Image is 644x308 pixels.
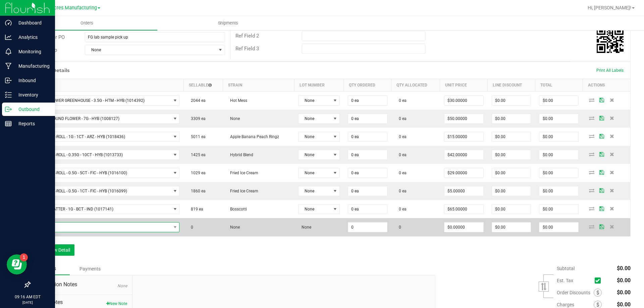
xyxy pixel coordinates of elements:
input: 0 [444,96,483,105]
span: FT - PRE-ROLL - 0.35G - 10CT - HYB (1013733) [35,150,171,160]
span: Fried Ice Cream [227,171,258,175]
span: 1029 ea [187,171,206,175]
input: 0 [492,204,531,214]
span: Delete Order Detail [607,206,617,210]
span: 819 ea [187,207,203,211]
span: NO DATA FOUND [34,222,180,232]
inline-svg: Inventory [5,91,12,98]
input: 0 [348,168,387,178]
span: 0 ea [395,207,407,211]
p: Inventory [12,91,52,99]
span: Save Order Detail [597,170,607,174]
span: FT - PRE-ROLL - 1G - 1CT - ARZ - HYB (1018436) [35,132,171,141]
th: Strain [223,79,294,91]
th: Line Discount [488,79,535,91]
span: None [117,284,127,288]
input: 0 [348,204,387,214]
span: $0.00 [617,265,631,271]
input: 0 [348,96,387,105]
span: 2044 ea [187,98,206,103]
span: Hi, [PERSON_NAME]! [588,5,631,10]
input: 0 [539,150,578,160]
span: Charges [557,302,594,307]
inline-svg: Analytics [5,34,12,41]
span: Calculate excise tax [595,276,604,285]
span: None [299,132,331,141]
input: 0 [444,223,483,232]
p: Inbound [12,76,52,84]
inline-svg: Outbound [5,106,12,113]
span: Bosscotti [227,207,247,211]
span: Delete Order Detail [607,225,617,229]
span: Delete Order Detail [607,98,617,102]
span: Delete Order Detail [607,116,617,120]
span: None [227,116,240,121]
inline-svg: Manufacturing [5,63,12,69]
span: None [298,225,311,230]
span: 5011 ea [187,134,206,139]
span: FT - GROUND FLOWER - 7G - HYB (1008127) [35,114,171,123]
span: 1425 ea [187,152,206,157]
input: 0 [492,114,531,123]
span: Save Order Detail [597,206,607,210]
span: FT - PRE-ROLL - 0.5G - 1CT - FIC - HYB (1016099) [35,186,171,196]
span: Ref Field 2 [235,33,259,39]
span: Save Order Detail [597,188,607,192]
input: 0 [348,150,387,160]
input: 0 [348,186,387,196]
span: Save Order Detail [597,98,607,102]
input: 0 [539,186,578,196]
input: 0 [348,114,387,123]
img: Scan me! [597,26,624,53]
input: 0 [444,114,483,123]
span: None [299,168,331,178]
span: None [299,204,331,214]
span: None [299,150,331,160]
span: $0.00 [617,289,631,296]
input: 0 [539,223,578,232]
span: 0 [187,225,193,230]
span: Fried Ice Cream [227,189,258,193]
span: Apple Banana Peach Ringz [227,134,279,139]
span: 0 [395,225,401,230]
p: 09:16 AM EDT [3,294,52,300]
span: Orders [71,20,102,26]
span: Est. Tax [557,278,592,283]
input: 0 [444,168,483,178]
span: 0 ea [395,134,407,139]
span: 1860 ea [187,189,206,193]
span: Destination Notes [35,281,127,289]
inline-svg: Inbound [5,77,12,84]
span: 0 ea [395,189,407,193]
span: None [299,186,331,196]
span: Save Order Detail [597,134,607,138]
span: Delete Order Detail [607,152,617,156]
input: 0 [444,186,483,196]
iframe: Resource center [7,254,27,274]
span: Save Order Detail [597,225,607,229]
span: FD - FLOWER GREENHOUSE - 3.5G - HTM - HYB (1014392) [35,96,171,105]
span: Delete Order Detail [607,188,617,192]
th: Sellable [183,79,223,91]
input: 0 [539,96,578,105]
p: Analytics [12,33,52,41]
p: Dashboard [12,19,52,27]
th: Qty Ordered [344,79,391,91]
span: Hot Mess [227,98,247,103]
input: 0 [348,132,387,141]
span: 0 ea [395,116,407,121]
input: 0 [539,114,578,123]
button: New Note [106,301,127,307]
input: 0 [444,204,483,214]
input: 0 [492,150,531,160]
span: Save Order Detail [597,116,607,120]
p: [DATE] [3,300,52,305]
span: 3309 ea [187,116,206,121]
span: Print All Labels [596,68,624,73]
span: Delete Order Detail [607,170,617,174]
th: Total [535,79,583,91]
a: Shipments [157,16,299,30]
span: Green Acres Manufacturing [37,5,97,11]
inline-svg: Dashboard [5,19,12,26]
